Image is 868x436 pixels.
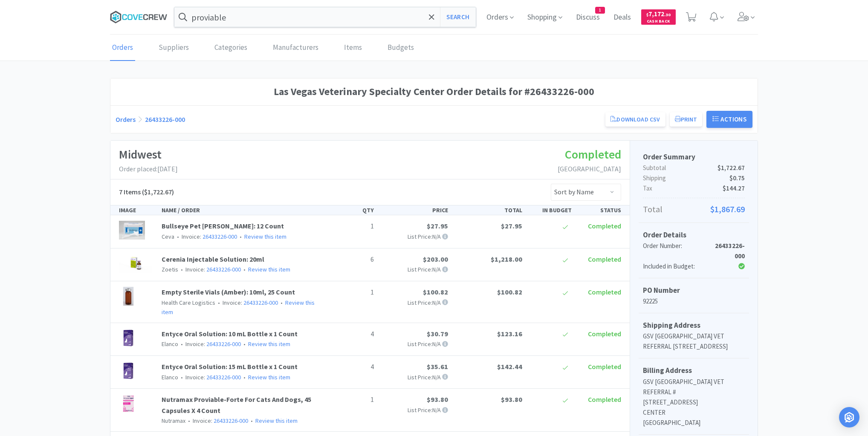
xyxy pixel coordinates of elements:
img: 4c6bf62bd93d4fb1900ea0e79e7e6fdb_207625.jpeg [119,329,138,347]
p: 6 [331,254,374,265]
p: 92225 [643,296,745,306]
span: Completed [588,255,621,263]
h5: Order Summary [643,151,745,163]
span: • [279,299,284,306]
img: 89521b36856c4044b7e2b3ae5e07623e_228910.jpeg [119,287,138,306]
span: Cash Back [646,19,671,25]
a: Orders [110,35,135,61]
img: 231d39ad67c749b28ecbf2db5e566f1e_113116.jpeg [119,221,145,240]
p: 4 [331,329,374,340]
p: List Price: N/A [381,405,448,415]
h1: Midwest [119,145,178,164]
a: $7,172.30Cash Back [641,6,676,29]
span: • [179,373,184,381]
span: Nutramax [162,417,185,424]
h5: PO Number [643,285,745,296]
span: • [242,266,247,273]
p: List Price: N/A [381,265,448,274]
span: • [179,340,184,348]
p: [GEOGRAPHIC_DATA] [643,418,745,428]
h5: Billing Address [643,365,745,376]
a: 26433226-000 [206,373,241,381]
a: Empty Sterile Vials (Amber): 10ml, 25 Count [162,288,295,296]
span: $144.27 [723,183,745,193]
a: Items [342,35,364,61]
span: $93.80 [427,395,448,404]
span: $1,722.67 [718,163,745,173]
span: Elanco [162,373,178,381]
span: • [179,266,184,273]
span: $1,218.00 [491,255,522,263]
div: STATUS [575,205,625,215]
span: $ [646,12,648,17]
p: 1 [331,221,374,232]
a: Review this item [255,417,298,424]
strong: 26433226-000 [715,242,745,260]
a: 26433226-000 [206,266,241,273]
a: Cerenia Injectable Solution: 20ml [162,255,264,263]
span: $142.44 [497,362,522,371]
a: Nutramax Proviable-Forte For Cats And Dogs, 45 Capsules X 4 Count [162,395,311,415]
a: Orders [116,115,136,124]
a: Suppliers [156,35,191,61]
span: Invoice: [178,373,241,381]
a: 26433226-000 [206,340,241,348]
img: 0b62b87029a54119be5c11e3b1159dde_177200.jpeg [119,394,138,413]
span: • [242,373,247,381]
p: [STREET_ADDRESS] [643,397,745,407]
span: Invoice: [178,266,241,273]
p: List Price: N/A [381,298,448,307]
p: 1 [331,287,374,298]
span: Invoice: [174,233,237,240]
p: Shipping [643,173,745,183]
span: 1 [596,7,605,13]
span: Completed [588,329,621,338]
span: • [176,233,180,240]
a: Entyce Oral Solution: 10 mL Bottle x 1 Count [162,329,298,338]
span: $30.79 [427,329,448,338]
p: List Price: N/A [381,232,448,241]
a: Download CSV [605,112,665,127]
p: Total [643,202,745,216]
span: $1,867.69 [710,202,745,216]
button: Print [670,112,703,127]
span: Ceva [162,233,174,240]
div: IN BUDGET [526,205,575,215]
div: NAME / ORDER [158,205,328,215]
span: $100.82 [497,288,522,296]
span: 7 Items [119,188,141,196]
h5: Order Details [643,229,745,241]
span: Health Care Logistics [162,299,215,306]
input: Search by item, sku, manufacturer, ingredient, size... [174,7,476,27]
span: $0.75 [729,173,745,183]
span: $123.16 [497,329,522,338]
a: 26433226-000 [214,417,248,424]
p: CENTER [643,407,745,418]
a: Discuss1 [573,14,603,21]
span: $93.80 [501,395,522,404]
span: . 30 [664,12,671,17]
span: $203.00 [423,255,448,263]
a: Manufacturers [271,35,321,61]
p: 4 [331,361,374,372]
p: 1 [331,394,374,405]
h5: ($1,722.67) [119,187,174,198]
p: [GEOGRAPHIC_DATA] [558,164,621,175]
span: • [187,417,191,424]
button: Search [440,7,475,27]
span: Completed [588,362,621,371]
span: Elanco [162,340,178,348]
a: Budgets [385,35,416,61]
a: Review this item [248,340,290,348]
a: Review this item [244,233,286,240]
a: Entyce Oral Solution: 15 mL Bottle x 1 Count [162,362,298,371]
a: 26433226-000 [243,299,278,306]
a: 26433226-000 [145,115,185,124]
p: Tax [643,183,745,193]
div: Order Number: [643,241,711,261]
img: 3a9adcd0704c4a22bf28beffb5f58867_207739.jpeg [119,361,138,380]
div: PRICE [377,205,451,215]
a: Deals [610,14,634,21]
p: GSV [GEOGRAPHIC_DATA] VET REFERRAL # [643,377,745,397]
a: Review this item [248,373,290,381]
